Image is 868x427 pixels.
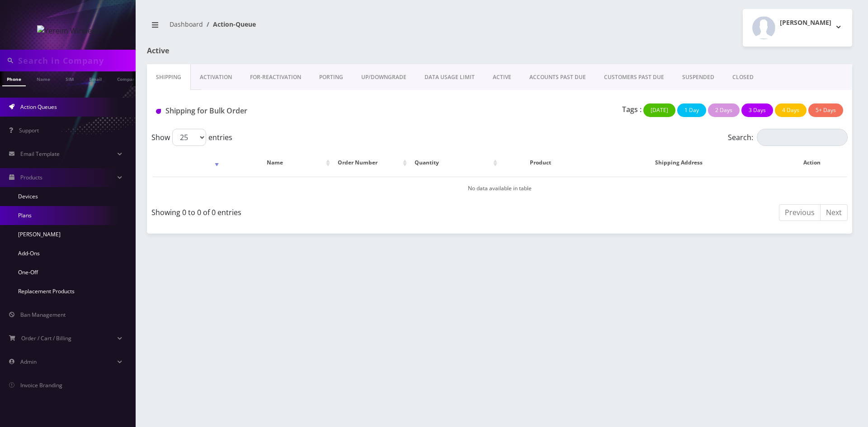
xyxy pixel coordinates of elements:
[310,64,352,90] a: PORTING
[779,204,821,221] a: Previous
[151,129,232,146] label: Show entries
[20,381,62,389] span: Invoice Branding
[191,64,241,90] a: Activation
[757,129,848,146] input: Search:
[85,71,106,85] a: Email
[775,103,807,117] button: 4 Days
[741,103,773,117] button: 3 Days
[820,204,848,221] a: Next
[643,103,675,117] button: [DATE]
[61,71,78,85] a: SIM
[20,150,60,158] span: Email Template
[20,174,42,181] span: Products
[19,127,39,134] span: Support
[410,150,500,176] th: Quantity: activate to sort column ascending
[222,150,332,176] th: Name: activate to sort column ascending
[20,311,66,319] span: Ban Management
[37,25,99,36] img: Yereim Wireless
[723,64,763,90] a: CLOSED
[20,103,57,111] span: Action Queues
[147,64,191,90] a: Shipping
[151,203,493,218] div: Showing 0 to 0 of 0 entries
[622,104,642,115] p: Tags :
[2,71,26,86] a: Phone
[743,9,852,47] button: [PERSON_NAME]
[808,103,843,117] button: 5+ Days
[147,15,493,41] nav: breadcrumb
[500,150,581,176] th: Product
[241,64,310,90] a: FOR-REActivation
[520,64,595,90] a: ACCOUNTS PAST DUE
[147,47,373,55] h1: Active
[20,358,37,366] span: Admin
[728,129,848,146] label: Search:
[156,109,161,114] img: Shipping for Bulk Order
[170,20,203,28] a: Dashboard
[708,103,740,117] button: 2 Days
[780,19,831,27] h2: [PERSON_NAME]
[484,64,520,90] a: ACTIVE
[21,334,71,342] span: Order / Cart / Billing
[156,107,376,115] h1: Shipping for Bulk Order
[352,64,415,90] a: UP/DOWNGRADE
[172,129,206,146] select: Showentries
[777,150,847,176] th: Action
[673,64,723,90] a: SUSPENDED
[32,71,55,85] a: Name
[582,150,776,176] th: Shipping Address
[113,71,143,85] a: Company
[152,177,847,200] td: No data available in table
[18,52,133,69] input: Search in Company
[415,64,484,90] a: DATA USAGE LIMIT
[677,103,706,117] button: 1 Day
[595,64,673,90] a: CUSTOMERS PAST DUE
[152,150,221,176] th: : activate to sort column ascending
[203,19,256,29] li: Action-Queue
[333,150,409,176] th: Order Number: activate to sort column ascending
